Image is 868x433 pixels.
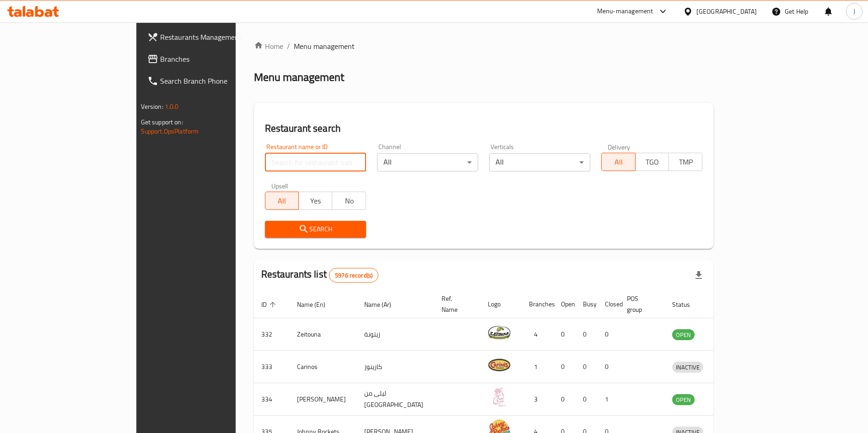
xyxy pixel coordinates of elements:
[554,383,576,416] td: 0
[598,351,620,383] td: 0
[672,299,702,310] span: Status
[357,318,434,351] td: زيتونة
[522,383,554,416] td: 3
[489,153,590,171] div: All
[160,75,274,86] span: Search Branch Phone
[357,351,434,383] td: كارينوز
[673,155,699,169] span: TMP
[160,53,274,64] span: Branches
[598,383,620,416] td: 1
[265,221,366,238] button: Search
[265,192,299,210] button: All
[261,299,279,310] span: ID
[140,70,281,92] a: Search Branch Phone
[332,192,366,210] button: No
[298,192,332,210] button: Yes
[635,153,669,171] button: TGO
[336,194,362,208] span: No
[672,395,695,405] span: OPEN
[554,351,576,383] td: 0
[254,41,714,52] nav: breadcrumb
[688,264,710,286] div: Export file
[480,290,522,318] th: Logo
[488,353,511,376] img: Carinos
[696,6,757,16] div: [GEOGRAPHIC_DATA]
[554,290,576,318] th: Open
[160,32,274,43] span: Restaurants Management
[165,101,179,112] span: 1.0.0
[290,383,357,416] td: [PERSON_NAME]
[488,321,511,344] img: Zeitouna
[576,318,598,351] td: 0
[357,383,434,416] td: ليلى من [GEOGRAPHIC_DATA]
[576,351,598,383] td: 0
[598,290,620,318] th: Closed
[639,155,665,169] span: TGO
[598,318,620,351] td: 0
[608,144,631,150] label: Delivery
[141,116,183,128] span: Get support on:
[261,267,379,283] h2: Restaurants list
[364,299,403,310] span: Name (Ar)
[294,41,355,52] span: Menu management
[265,122,703,135] h2: Restaurant search
[672,329,695,340] div: OPEN
[254,70,344,85] h2: Menu management
[302,194,329,208] span: Yes
[140,26,281,48] a: Restaurants Management
[269,194,295,208] span: All
[853,6,855,16] span: J
[576,383,598,416] td: 0
[141,125,199,137] a: Support.OpsPlatform
[669,153,702,171] button: TMP
[672,330,695,340] span: OPEN
[287,41,290,52] li: /
[290,351,357,383] td: Carinos
[272,224,359,235] span: Search
[377,153,478,171] div: All
[605,155,631,169] span: All
[329,268,378,283] div: Total records count
[271,182,288,189] label: Upsell
[265,153,366,171] input: Search for restaurant name or ID..
[329,271,378,280] span: 5976 record(s)
[522,290,554,318] th: Branches
[522,351,554,383] td: 1
[576,290,598,318] th: Busy
[627,293,654,315] span: POS group
[290,318,357,351] td: Zeitouna
[601,153,635,171] button: All
[442,293,469,315] span: Ref. Name
[672,362,703,373] span: INACTIVE
[522,318,554,351] td: 4
[488,386,511,409] img: Leila Min Lebnan
[140,48,281,70] a: Branches
[597,6,653,17] div: Menu-management
[297,299,337,310] span: Name (En)
[141,101,163,112] span: Version:
[554,318,576,351] td: 0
